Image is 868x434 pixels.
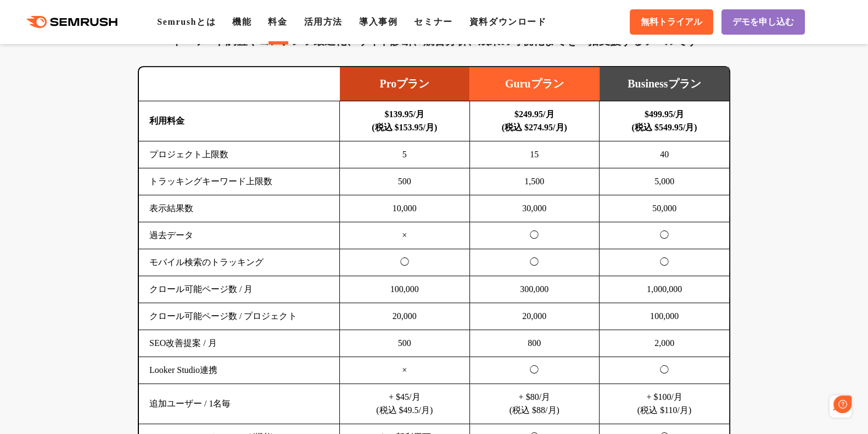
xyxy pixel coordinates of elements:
a: セミナー [414,17,452,26]
a: 無料トライアル [630,9,713,35]
td: 1,500 [469,168,600,195]
td: Businessプラン [600,67,730,101]
td: 2,000 [600,330,730,357]
td: × [340,357,470,384]
td: 5,000 [600,168,730,195]
a: デモを申し込む [721,9,805,35]
a: 資料ダウンロード [469,17,547,26]
td: Proプラン [340,67,470,101]
td: × [340,222,470,249]
td: 表示結果数 [139,195,340,222]
span: デモを申し込む [732,17,794,28]
a: 機能 [232,17,251,26]
a: 導入事例 [359,17,397,26]
td: 300,000 [469,276,600,303]
b: $249.95/月 (税込 $274.95/月) [502,109,567,132]
td: ◯ [469,222,600,249]
td: 20,000 [340,303,470,330]
td: 40 [600,141,730,168]
td: クロール可能ページ数 / 月 [139,276,340,303]
td: + $100/月 (税込 $110/月) [600,384,730,424]
td: 15 [469,141,600,168]
td: 過去データ [139,222,340,249]
td: プロジェクト上限数 [139,141,340,168]
b: 利用料金 [149,116,184,125]
td: トラッキングキーワード上限数 [139,168,340,195]
td: ◯ [469,357,600,384]
td: 10,000 [340,195,470,222]
td: 100,000 [340,276,470,303]
td: 30,000 [469,195,600,222]
td: 追加ユーザー / 1名毎 [139,384,340,424]
td: ◯ [469,249,600,276]
td: Looker Studio連携 [139,357,340,384]
td: 20,000 [469,303,600,330]
td: 800 [469,330,600,357]
td: ◯ [340,249,470,276]
td: + $45/月 (税込 $49.5/月) [340,384,470,424]
b: $139.95/月 (税込 $153.95/月) [372,109,437,132]
a: 料金 [268,17,287,26]
td: SEO改善提案 / 月 [139,330,340,357]
td: モバイル検索のトラッキング [139,249,340,276]
td: + $80/月 (税込 $88/月) [469,384,600,424]
a: 活用方法 [304,17,343,26]
td: 100,000 [600,303,730,330]
td: 5 [340,141,470,168]
b: $499.95/月 (税込 $549.95/月) [631,109,697,132]
td: 50,000 [600,195,730,222]
span: 無料トライアル [641,17,702,28]
td: ◯ [600,249,730,276]
td: ◯ [600,357,730,384]
td: クロール可能ページ数 / プロジェクト [139,303,340,330]
iframe: Help widget launcher [770,391,856,422]
a: Semrushとは [157,17,216,26]
td: 500 [340,330,470,357]
td: 1,000,000 [600,276,730,303]
td: Guruプラン [469,67,600,101]
td: ◯ [600,222,730,249]
td: 500 [340,168,470,195]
